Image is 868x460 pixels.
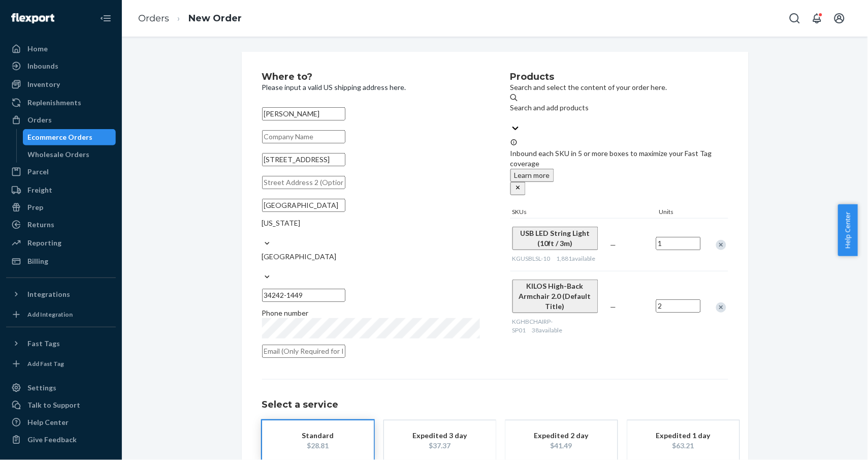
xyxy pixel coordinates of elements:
[262,252,480,262] div: [GEOGRAPHIC_DATA]
[11,13,54,23] img: Flexport logo
[643,441,724,451] div: $63.21
[262,153,345,166] input: Street Address
[27,220,54,230] div: Returns
[130,4,250,34] ol: breadcrumbs
[27,202,43,212] div: Prep
[6,76,116,93] a: Inventory
[262,309,309,317] span: Phone number
[510,182,526,195] button: close
[27,185,52,195] div: Freight
[262,345,345,358] input: Email (Only Required for International)
[716,240,726,250] div: Remove Item
[6,253,116,269] a: Billing
[510,113,511,123] input: Search and add products
[829,8,850,28] button: Open account menu
[519,282,591,311] span: KILOS High-Back Armchair 2.0 (Default Title)
[23,129,116,145] a: Ecommerce Orders
[6,182,116,198] a: Freight
[6,380,116,396] a: Settings
[838,204,858,256] button: Help Center
[27,238,61,248] div: Reporting
[6,95,116,111] a: Replenishments
[6,306,116,323] a: Add Integration
[262,82,480,93] p: Please input a valid US shipping address here.
[510,82,728,93] p: Search and select the content of your order here.
[27,435,77,445] div: Give Feedback
[262,218,480,228] div: [US_STATE]
[6,335,116,352] button: Fast Tags
[28,149,90,160] div: Wholesale Orders
[27,339,60,349] div: Fast Tags
[262,262,263,272] input: [GEOGRAPHIC_DATA]
[510,169,554,182] button: Learn more
[532,326,563,334] span: 38 available
[657,207,703,218] div: Units
[6,112,116,128] a: Orders
[6,217,116,233] a: Returns
[510,207,657,218] div: SKUs
[521,441,602,451] div: $41.49
[521,229,590,248] span: USB LED String Light (10ft / 3m)
[716,302,726,313] div: Remove Item
[23,146,116,163] a: Wholesale Orders
[27,359,64,368] div: Add Fast Tag
[6,414,116,431] a: Help Center
[610,240,617,249] span: —
[521,431,602,441] div: Expedited 2 day
[27,44,48,54] div: Home
[610,302,617,311] span: —
[27,61,58,71] div: Inbounds
[27,167,49,177] div: Parcel
[6,58,116,74] a: Inbounds
[557,255,596,262] span: 1,881 available
[6,164,116,180] a: Parcel
[656,237,701,250] input: Quantity
[510,72,728,82] h2: Products
[6,397,116,413] a: Talk to Support
[138,13,169,24] a: Orders
[510,138,728,195] div: Inbound each SKU in 5 or more boxes to maximize your Fast Tag coverage
[6,432,116,448] button: Give Feedback
[512,255,551,262] span: KGUSBLSL-10
[27,310,73,319] div: Add Integration
[262,130,345,143] input: Company Name
[512,280,598,313] button: KILOS High-Back Armchair 2.0 (Default Title)
[188,13,242,24] a: New Order
[399,431,480,441] div: Expedited 3 day
[28,132,93,142] div: Ecommerce Orders
[27,289,70,299] div: Integrations
[262,400,728,410] h1: Select a service
[512,227,598,250] button: USB LED String Light (10ft / 3m)
[510,103,728,113] div: Search and add products
[262,289,345,302] input: ZIP Code
[262,228,263,238] input: [US_STATE]
[6,356,116,372] a: Add Fast Tag
[27,417,69,427] div: Help Center
[656,299,701,313] input: Quantity
[27,256,48,266] div: Billing
[27,400,80,410] div: Talk to Support
[27,79,60,89] div: Inventory
[807,8,827,28] button: Open notifications
[785,8,805,28] button: Open Search Box
[27,98,81,108] div: Replenishments
[262,199,345,212] input: City
[6,286,116,302] button: Integrations
[95,8,116,28] button: Close Navigation
[262,176,345,189] input: Street Address 2 (Optional)
[262,107,345,120] input: First & Last Name
[399,441,480,451] div: $37.37
[643,431,724,441] div: Expedited 1 day
[6,235,116,251] a: Reporting
[6,41,116,57] a: Home
[277,441,359,451] div: $28.81
[262,72,480,82] h2: Where to?
[512,318,553,334] span: KGHBCHAIRP-SP01
[27,115,52,125] div: Orders
[6,199,116,216] a: Prep
[27,383,56,393] div: Settings
[277,431,359,441] div: Standard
